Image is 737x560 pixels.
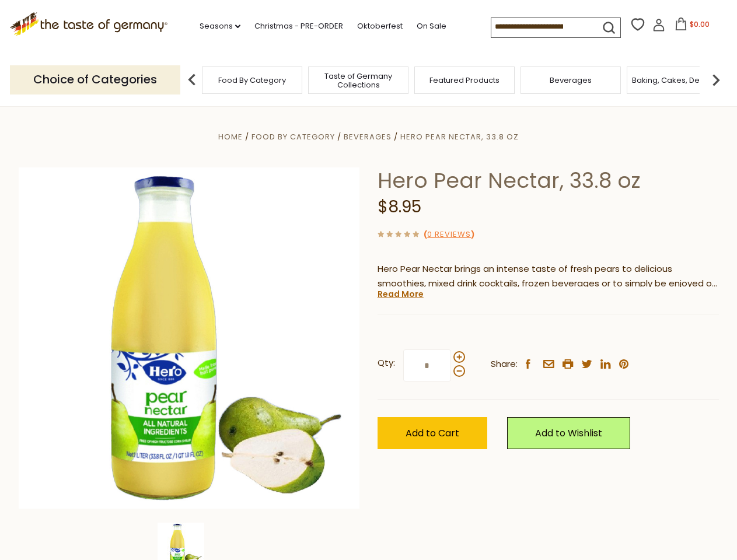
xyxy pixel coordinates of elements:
[378,417,487,449] button: Add to Cart
[378,167,719,194] h1: Hero Pear Nectar, 33.8 oz
[19,167,360,509] img: Hero Pear Nectar, 33.8 oz
[424,229,474,240] span: ( )
[378,356,395,370] strong: Qty:
[406,426,459,440] span: Add to Cart
[507,417,630,449] a: Add to Wishlist
[400,131,519,142] a: Hero Pear Nectar, 33.8 oz
[218,76,286,85] a: Food By Category
[429,76,500,85] a: Featured Products
[632,76,722,85] a: Baking, Cakes, Desserts
[491,357,518,372] span: Share:
[10,65,180,94] p: Choice of Categories
[403,349,451,381] input: Qty:
[378,288,424,300] a: Read More
[704,68,728,92] img: next arrow
[252,131,335,142] a: Food By Category
[200,20,240,33] a: Seasons
[344,131,392,142] a: Beverages
[550,76,592,85] a: Beverages
[690,19,710,29] span: $0.00
[378,195,421,218] span: $8.95
[218,131,243,142] a: Home
[357,20,403,33] a: Oktoberfest
[668,17,717,35] button: $0.00
[427,229,471,241] a: 0 Reviews
[378,262,719,291] p: Hero Pear Nectar brings an intense taste of fresh pears to delicious smoothies, mixed drink cockt...
[180,68,204,92] img: previous arrow
[312,72,405,89] a: Taste of Germany Collections
[417,20,446,33] a: On Sale
[254,20,343,33] a: Christmas - PRE-ORDER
